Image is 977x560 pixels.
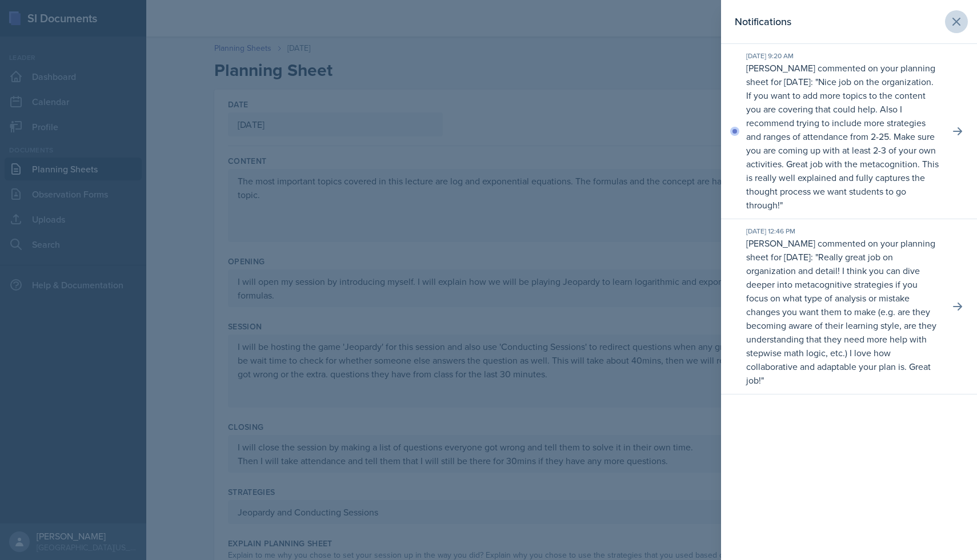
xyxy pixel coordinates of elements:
p: [PERSON_NAME] commented on your planning sheet for [DATE]: " " [746,236,940,387]
div: [DATE] 9:20 AM [746,51,940,61]
p: Really great job on organization and detail! I think you can dive deeper into metacognitive strat... [746,251,936,386]
div: [DATE] 12:46 PM [746,226,940,236]
p: Nice job on the organization. If you want to add more topics to the content you are covering that... [746,75,939,211]
p: [PERSON_NAME] commented on your planning sheet for [DATE]: " " [746,61,940,212]
h2: Notifications [735,14,791,30]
